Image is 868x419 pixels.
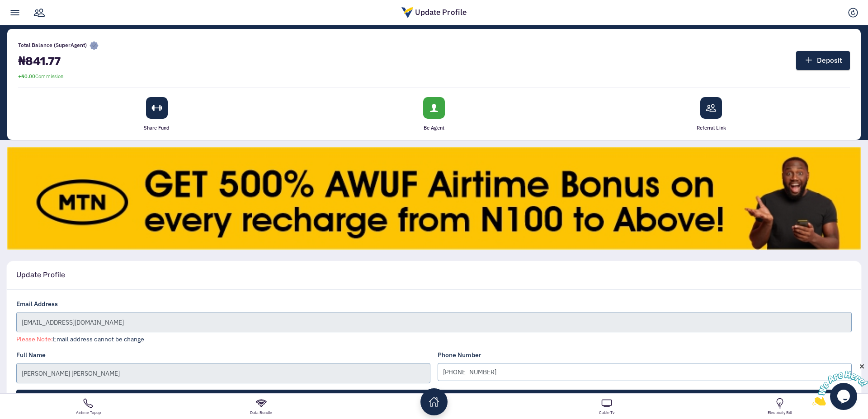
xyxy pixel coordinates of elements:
[18,56,99,67] h1: ₦841.77
[18,73,63,79] small: Commission
[16,312,852,332] input: Email Address
[693,394,866,419] a: Electricity Bill
[295,97,572,131] a: Be Agent
[18,125,295,131] strong: Share Fund
[18,97,295,131] a: Share Fund
[16,335,53,343] span: Please Note:
[438,363,852,381] input: Phone Number
[16,299,58,309] label: Email Address
[7,147,861,250] img: 1731869705mtnawuf.jpg
[573,97,850,131] a: Referral Link
[2,394,175,419] a: Airtime Topup
[401,7,413,18] img: logo
[176,410,345,415] strong: Data Bundle
[16,350,46,360] label: Full Name
[438,350,481,360] label: Phone Number
[812,363,868,405] iframe: chat widget
[18,73,35,79] b: +₦0.00
[295,125,572,131] strong: Be Agent
[796,51,850,70] a: Deposit
[16,270,65,279] h5: Update Profile
[18,40,99,51] span: Total Balance (SuperAgent)
[520,394,693,419] a: Cable Tv
[573,125,850,131] strong: Referral Link
[16,335,852,344] p: Email address cannot be change
[695,410,864,415] strong: Electricity Bill
[429,396,439,407] ion-icon: home outline
[522,410,691,415] strong: Cable Tv
[4,410,173,415] strong: Airtime Topup
[817,55,842,65] strong: Deposit
[175,394,347,419] a: Data Bundle
[397,7,471,19] div: Update Profile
